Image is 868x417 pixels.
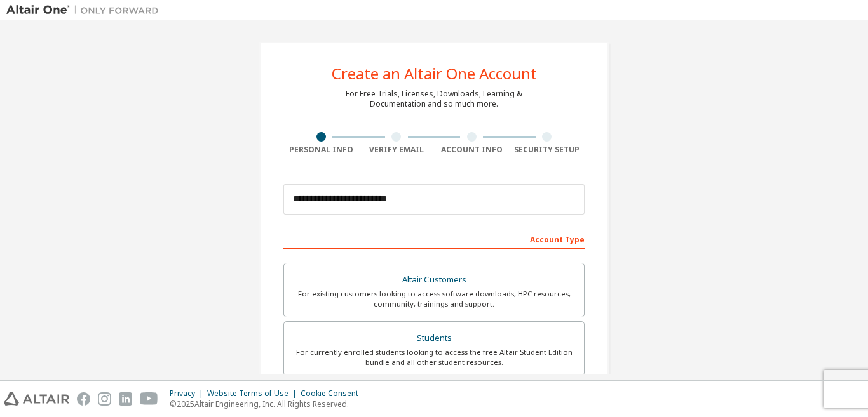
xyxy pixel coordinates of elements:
[301,388,366,399] div: Cookie Consent
[6,4,165,17] img: Altair One
[292,271,576,289] div: Altair Customers
[170,399,366,409] p: © 2025 Altair Engineering, Inc. All Rights Reserved.
[119,392,132,406] img: linkedin.svg
[359,145,435,155] div: Verify Email
[283,228,585,249] div: Account Type
[332,66,537,81] div: Create an Altair One Account
[510,145,585,155] div: Security Setup
[292,347,576,367] div: For currently enrolled students looking to access the free Altair Student Edition bundle and all ...
[77,392,90,406] img: facebook.svg
[207,388,301,399] div: Website Terms of Use
[434,145,510,155] div: Account Info
[4,392,69,406] img: altair_logo.svg
[292,289,576,309] div: For existing customers looking to access software downloads, HPC resources, community, trainings ...
[346,89,522,109] div: For Free Trials, Licenses, Downloads, Learning & Documentation and so much more.
[98,392,111,406] img: instagram.svg
[170,388,207,399] div: Privacy
[140,392,158,406] img: youtube.svg
[283,145,359,155] div: Personal Info
[292,329,576,347] div: Students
